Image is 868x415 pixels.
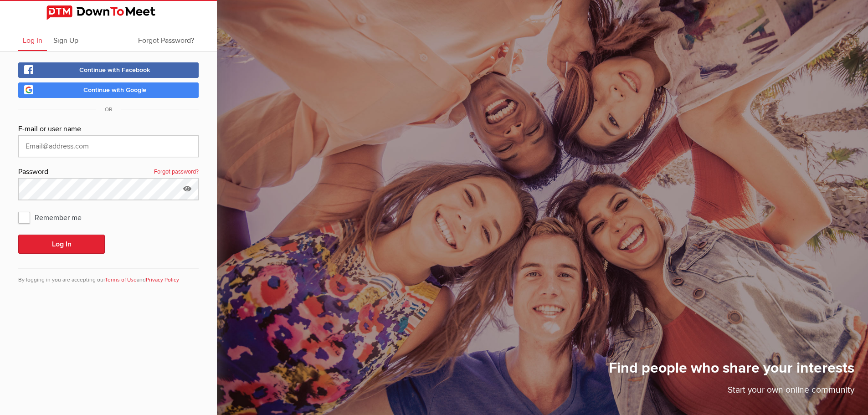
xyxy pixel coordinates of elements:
span: Continue with Facebook [79,66,150,74]
div: Password [18,166,199,178]
a: Log In [18,28,47,51]
a: Terms of Use [105,277,137,283]
img: DownToMeet [46,5,170,20]
span: Remember me [18,209,91,225]
button: Log In [18,235,105,254]
span: OR [96,106,121,113]
h1: Find people who share your interests [609,359,854,384]
div: E-mail or user name [18,123,199,135]
a: Privacy Policy [146,277,179,283]
span: Sign Up [53,36,78,45]
a: Forgot Password? [134,28,199,51]
span: Continue with Google [83,86,146,94]
a: Continue with Google [18,82,199,98]
div: By logging in you are accepting our and [18,268,199,284]
a: Sign Up [49,28,83,51]
a: Forgot password? [154,166,199,178]
span: Forgot Password? [138,36,194,45]
p: Start your own online community [609,384,854,401]
span: Log In [23,36,42,45]
input: Email@address.com [18,135,199,157]
a: Continue with Facebook [18,62,199,78]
